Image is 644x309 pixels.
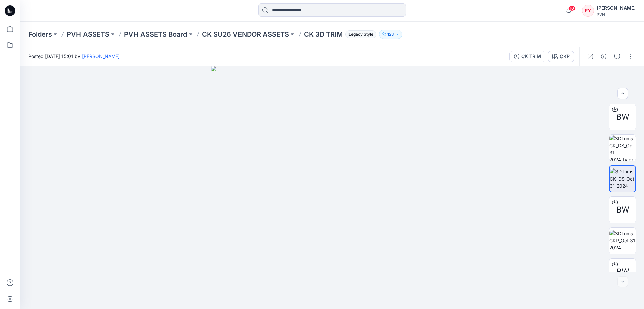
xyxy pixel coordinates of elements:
[67,30,109,39] a: PVH ASSETS
[616,204,629,216] span: BW
[379,30,402,39] button: 123
[211,66,453,309] img: eyJhbGciOiJIUzI1NiIsImtpZCI6IjAiLCJzbHQiOiJzZXMiLCJ0eXAiOiJKV1QifQ.eyJkYXRhIjp7InR5cGUiOiJzdG9yYW...
[202,30,289,39] a: CK SU26 VENDOR ASSETS
[616,266,629,278] span: BW
[609,135,636,161] img: 3DTrims-CK_DS_Oct 31 2024_back
[509,51,545,62] button: CK TRIM
[343,30,376,39] button: Legacy Style
[82,53,120,59] a: [PERSON_NAME]
[28,30,52,39] a: Folders
[597,12,636,17] div: PVH
[609,230,636,251] img: 3DTrims-CKP_Oct 31 2024
[568,6,576,11] span: 10
[548,51,574,62] button: CKP
[345,30,376,38] span: Legacy Style
[304,30,343,39] p: CK 3D TRIM
[610,168,635,189] img: 3DTrims-CK_DS_Oct 31 2024
[582,5,594,17] div: FY
[124,30,187,39] a: PVH ASSETS Board
[560,53,570,60] div: CKP
[521,53,541,60] div: CK TRIM
[28,53,120,60] span: Posted [DATE] 15:01 by
[616,111,629,123] span: BW
[598,51,609,62] button: Details
[387,31,394,38] p: 123
[597,4,636,12] div: [PERSON_NAME]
